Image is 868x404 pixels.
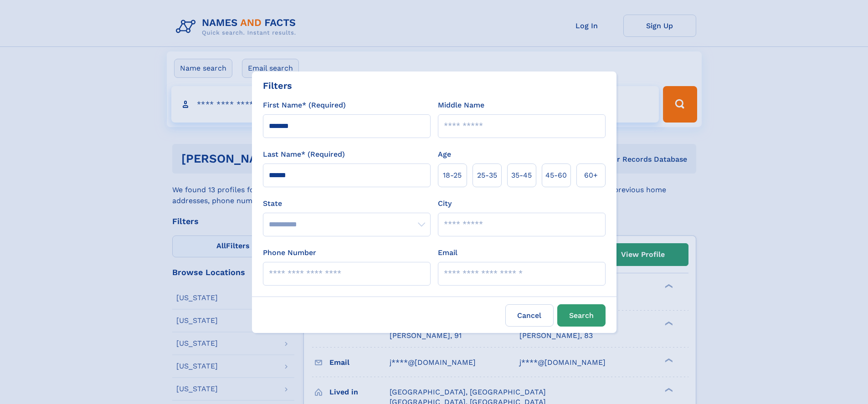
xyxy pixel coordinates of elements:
[438,247,457,258] label: Email
[557,304,606,327] button: Search
[443,170,462,181] span: 18‑25
[438,149,451,160] label: Age
[438,100,484,111] label: Middle Name
[505,304,554,327] label: Cancel
[545,170,567,181] span: 45‑60
[477,170,497,181] span: 25‑35
[438,198,452,209] label: City
[263,247,316,258] label: Phone Number
[263,79,292,92] div: Filters
[263,100,346,111] label: First Name* (Required)
[511,170,532,181] span: 35‑45
[584,170,598,181] span: 60+
[263,149,345,160] label: Last Name* (Required)
[263,198,431,209] label: State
